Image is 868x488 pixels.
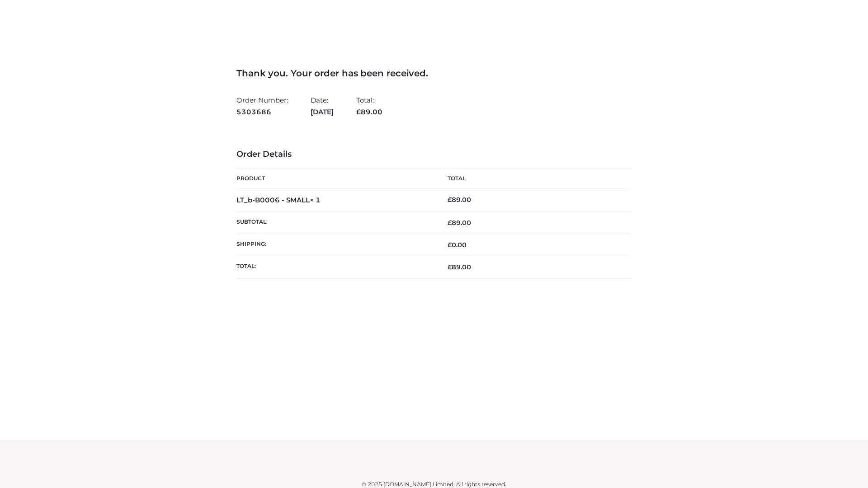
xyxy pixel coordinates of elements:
[236,256,434,278] th: Total:
[434,169,632,189] th: Total
[310,196,321,204] strong: × 1
[236,92,288,120] li: Order Number:
[448,241,452,249] span: £
[448,219,452,227] span: £
[356,92,382,120] li: Total:
[236,196,321,204] strong: LT_b-B0006 - SMALL
[311,106,334,118] strong: [DATE]
[448,241,467,249] bdi: 0.00
[311,92,334,120] li: Date:
[236,234,434,256] th: Shipping:
[236,68,632,79] h3: Thank you. Your order has been received.
[448,196,471,204] bdi: 89.00
[236,106,288,118] strong: 5303686
[448,263,452,271] span: £
[236,169,434,189] th: Product
[356,108,361,116] span: £
[448,219,471,227] span: 89.00
[356,108,382,116] span: 89.00
[448,196,452,204] span: £
[236,211,434,234] th: Subtotal:
[236,150,632,160] h3: Order Details
[448,263,471,271] span: 89.00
